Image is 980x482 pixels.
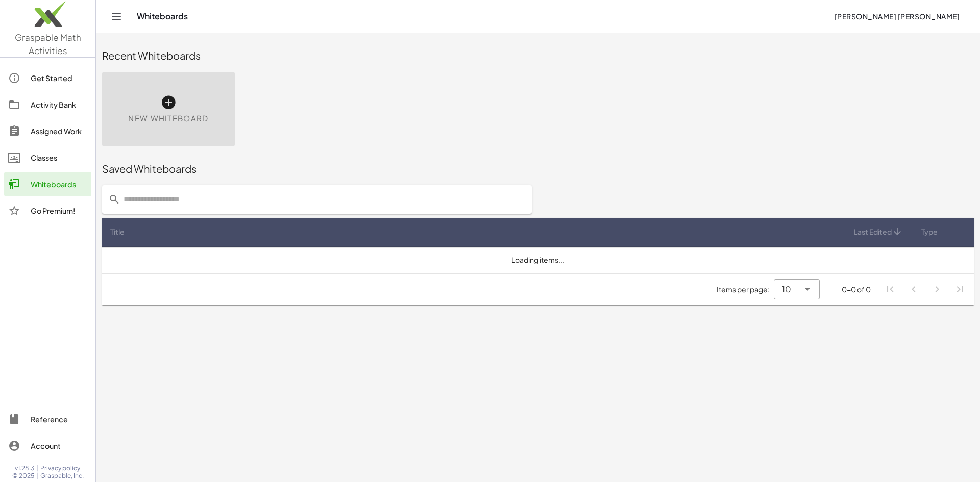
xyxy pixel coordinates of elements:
a: Whiteboards [4,172,91,196]
span: © 2025 [12,472,34,480]
div: Reference [31,413,87,425]
div: Saved Whiteboards [102,162,974,176]
span: | [36,472,38,480]
div: Classes [31,151,87,164]
a: Get Started [4,66,91,90]
span: Graspable, Inc. [40,472,84,480]
div: Get Started [31,72,87,84]
a: Activity Bank [4,92,91,117]
span: Items per page: [717,284,774,295]
div: Assigned Work [31,125,87,137]
a: Assigned Work [4,119,91,143]
div: Account [31,440,87,452]
span: Last Edited [854,226,892,237]
div: Activity Bank [31,98,87,111]
td: Loading items... [102,247,974,273]
div: Whiteboards [31,178,87,190]
button: [PERSON_NAME] [PERSON_NAME] [826,7,968,26]
a: Reference [4,407,91,432]
span: v1.28.3 [15,464,34,472]
span: Graspable Math Activities [15,32,81,56]
a: Account [4,434,91,458]
span: Title [110,226,125,237]
div: Go Premium! [31,205,87,217]
div: 0-0 of 0 [842,284,871,295]
span: [PERSON_NAME] [PERSON_NAME] [834,12,960,21]
span: Type [921,226,938,237]
a: Classes [4,145,91,170]
span: 10 [782,283,791,295]
i: prepended action [108,193,120,206]
span: New Whiteboard [128,113,208,124]
span: | [36,464,38,472]
div: Recent Whiteboards [102,48,974,63]
a: Privacy policy [40,464,84,472]
button: Toggle navigation [108,8,125,24]
nav: Pagination Navigation [879,278,972,301]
